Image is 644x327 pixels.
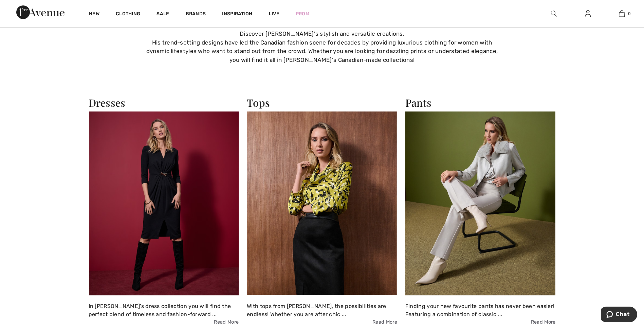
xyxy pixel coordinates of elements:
[247,97,397,109] h2: Tops
[186,11,206,18] a: Brands
[601,307,637,324] iframe: Opens a widget where you can chat to one of our agents
[551,10,557,18] img: search the website
[89,111,239,295] img: 250821041016_2653867add787.jpg
[116,11,140,18] a: Clothing
[89,319,239,326] span: Read More
[628,11,631,17] span: 0
[222,11,252,18] span: Inspiration
[144,30,500,38] div: Discover [PERSON_NAME]'s stylish and versatile creations.
[16,5,65,19] img: 1ère Avenue
[247,319,397,326] span: Read More
[89,97,239,109] h2: Dresses
[605,10,638,18] a: 0
[89,302,239,326] div: In [PERSON_NAME]'s dress collection you will find the perfect blend of timeless and fashion-forwa...
[619,10,625,18] img: My Bag
[405,97,556,109] h2: Pants
[405,111,556,295] img: 250821041143_fcda57d873a67.jpg
[157,11,169,18] a: Sale
[269,10,279,17] a: Live
[405,302,556,326] div: Finding your new favourite pants has never been easier! Featuring a combination of classic ...
[585,10,591,18] img: My Info
[247,111,397,295] img: 250821041058_778da62571b52.jpg
[89,11,99,18] a: New
[144,38,500,65] div: His trend-setting designs have led the Canadian fashion scene for decades by providing luxurious ...
[579,10,596,18] a: Sign In
[405,319,556,326] span: Read More
[247,302,397,326] div: With tops from [PERSON_NAME], the possibilities are endless! Whether you are after chic ...
[296,10,309,17] a: Prom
